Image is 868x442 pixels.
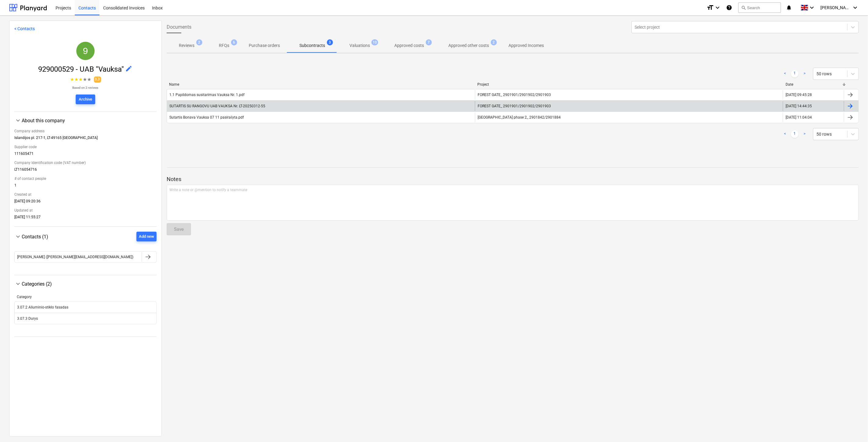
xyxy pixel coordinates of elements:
[786,4,792,11] i: notifications
[17,255,133,259] div: [PERSON_NAME] ([PERSON_NAME][EMAIL_ADDRESS][DOMAIN_NAME])
[167,176,859,183] p: Notes
[726,4,732,11] i: Knowledge base
[738,2,781,13] button: Search
[508,42,544,49] p: Approved Incomes
[14,280,157,287] div: Categories (2)
[14,142,157,151] div: Supplier code
[79,76,83,83] span: ★
[371,39,378,45] span: 10
[14,117,157,124] div: About this company
[83,76,87,83] span: ★
[169,115,244,120] div: Sutartis Bonava Vauksa 07 11 pasirašyta.pdf
[136,232,157,241] button: Add new
[14,151,157,158] div: 111605471
[14,232,157,241] div: Contacts (1)Add new
[17,316,38,321] div: 3.07.3 Durys
[70,76,74,83] span: ★
[167,23,191,31] span: Documents
[169,82,472,87] div: Name
[231,39,237,45] span: 6
[837,413,868,442] iframe: Chat Widget
[70,86,101,90] p: Based on 2 reviews
[14,280,22,287] span: keyboard_arrow_down
[14,127,157,136] div: Company address
[14,241,157,270] div: Contacts (1)Add new
[87,76,92,83] span: ★
[22,234,48,240] span: Contacts (1)
[139,233,154,240] div: Add new
[820,5,851,10] span: [PERSON_NAME]
[478,115,561,119] span: LAKE TOWN phase 2_ 2901842/2901884
[327,39,333,45] span: 3
[791,130,798,138] a: Page 1 is your current page
[786,82,842,87] div: Date
[94,77,101,82] span: 3.3
[14,190,157,199] div: Created at
[478,104,551,108] span: FOREST GATE_ 2901901/2901902/2901903
[14,233,22,240] span: keyboard_arrow_down
[714,4,721,11] i: keyboard_arrow_down
[14,117,22,124] span: keyboard_arrow_down
[76,42,95,60] div: 929000529
[791,70,798,77] a: Page 1 is your current page
[14,158,157,167] div: Company Identification code (VAT number)
[17,295,154,299] div: Category
[249,42,280,49] p: Purchase orders
[179,42,194,49] p: Reviews
[801,70,808,77] a: Next page
[14,26,35,31] a: < Contacts
[781,130,789,138] a: Previous page
[22,118,157,123] div: About this company
[448,42,489,49] p: Approved other costs
[852,4,859,11] i: keyboard_arrow_down
[14,136,157,142] div: Islandijos pl. 217-1, LT-49165 [GEOGRAPHIC_DATA]
[83,46,88,56] span: 9
[14,167,157,174] div: LT116054716
[74,76,79,83] span: ★
[14,199,157,206] div: [DATE] 09:20:36
[299,42,325,49] p: Subcontracts
[14,124,157,222] div: About this company
[394,42,424,49] p: Approved costs
[808,4,816,11] i: keyboard_arrow_down
[477,82,781,87] div: Project
[786,104,812,108] div: [DATE] 14:44:35
[786,115,812,119] div: [DATE] 11:04:04
[14,183,157,190] div: 1
[169,93,244,97] div: 1.1 Papildomas susitarimas Vauksa Nr. 1.pdf
[14,287,157,332] div: Categories (2)
[349,42,370,49] p: Valuations
[14,215,157,222] div: [DATE] 11:55:27
[169,104,265,108] div: SUTARTIS SU RANGOVU UAB VAUKSA Nr. LT-20250312-55
[76,94,95,104] button: Archive
[14,174,157,183] div: # of contact people
[426,39,432,45] span: 7
[781,70,789,77] a: Previous page
[17,305,68,309] div: 3.07.2 Aliuminio-stiklo fasadas
[707,4,714,11] i: format_size
[219,42,229,49] p: RFQs
[14,206,157,215] div: Updated at
[38,65,125,73] span: 929000529 - UAB "Vauksa"
[478,93,551,97] span: FOREST GATE_ 2901901/2901902/2901903
[786,93,812,97] div: [DATE] 09:45:28
[801,130,808,138] a: Next page
[22,281,157,287] div: Categories (2)
[491,39,497,45] span: 2
[741,5,746,10] span: search
[125,65,133,72] span: edit
[79,96,92,103] div: Archive
[196,39,202,45] span: 2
